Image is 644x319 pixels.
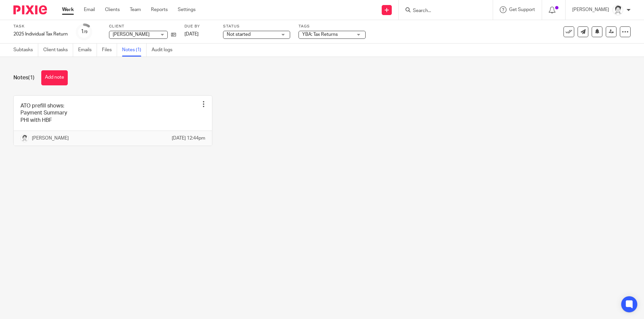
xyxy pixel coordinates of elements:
[509,7,535,12] span: Get Support
[572,6,609,13] p: [PERSON_NAME]
[172,135,205,142] p: [DATE] 12:44pm
[612,5,623,15] img: Julie%20Wainwright.jpg
[62,6,74,13] a: Work
[13,5,47,14] img: Pixie
[184,32,199,36] span: [DATE]
[223,24,290,29] label: Status
[43,44,73,57] a: Client tasks
[178,6,196,13] a: Settings
[227,32,251,37] span: Not started
[41,70,68,85] button: Add note
[78,44,97,57] a: Emails
[102,44,117,57] a: Files
[81,28,88,35] div: 1
[302,32,338,37] span: YBA: Tax Returns
[151,6,168,13] a: Reports
[122,44,147,57] a: Notes (1)
[13,31,68,37] div: 2025 Individual Tax Return
[20,134,29,142] img: Julie%20Wainwright.jpg
[152,44,177,57] a: Audit logs
[13,24,68,29] label: Task
[13,74,35,81] h1: Notes
[412,8,473,14] input: Search
[299,24,366,29] label: Tags
[184,24,215,29] label: Due by
[13,44,38,57] a: Subtasks
[109,24,176,29] label: Client
[105,6,120,13] a: Clients
[32,135,69,142] p: [PERSON_NAME]
[84,30,88,34] small: /9
[28,75,35,80] span: (1)
[113,32,150,37] span: [PERSON_NAME]
[130,6,141,13] a: Team
[84,6,95,13] a: Email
